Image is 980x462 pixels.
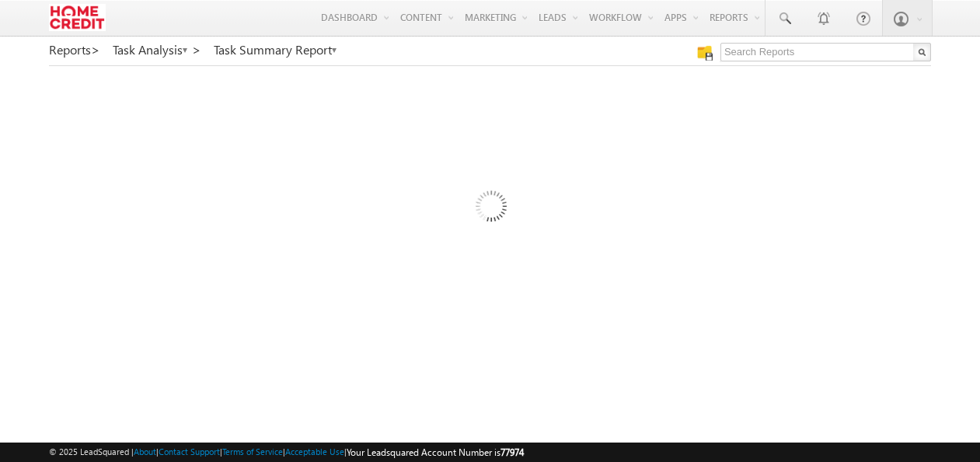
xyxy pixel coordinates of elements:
[91,40,100,58] span: >
[134,446,156,457] a: About
[113,43,201,57] a: Task Analysis >
[285,446,344,457] a: Acceptable Use
[500,446,524,458] span: 77974
[192,40,201,58] span: >
[159,446,220,457] a: Contact Support
[222,446,283,457] a: Terms of Service
[347,446,524,458] span: Your Leadsquared Account Number is
[214,43,338,57] a: Task Summary Report
[697,45,713,61] img: Manage all your saved reports!
[49,4,106,31] img: Custom Logo
[410,128,570,289] img: Loading...
[49,445,524,460] span: © 2025 LeadSquared | | | | |
[49,43,100,57] a: Reports>
[720,43,931,61] input: Search Reports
